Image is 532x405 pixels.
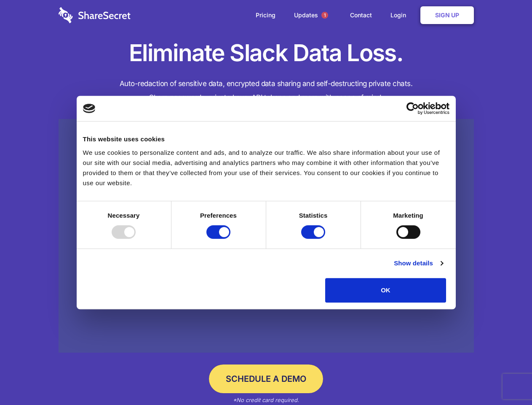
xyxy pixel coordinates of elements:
strong: Preferences [200,212,237,219]
a: Pricing [247,2,284,28]
a: Usercentrics Cookiebot - opens in a new window [376,102,449,115]
div: This website uses cookies [83,134,449,144]
a: Schedule a Demo [209,364,323,393]
a: Contact [342,2,380,28]
em: *No credit card required. [233,397,299,403]
a: Sign Up [420,6,474,24]
a: Wistia video thumbnail [59,119,474,353]
img: logo-wordmark-white-trans-d4663122ce5f474addd5e946df7df03e33cb6a1c49d2221995e7729f52c070b2.svg [59,7,131,23]
a: Login [382,2,419,28]
a: Show details [394,258,443,268]
button: OK [325,278,446,302]
div: We use cookies to personalize content and ads, and to analyze our traffic. We also share informat... [83,148,449,188]
h1: Eliminate Slack Data Loss. [59,38,474,68]
h4: Auto-redaction of sensitive data, encrypted data sharing and self-destructing private chats. Shar... [59,77,474,105]
strong: Necessary [108,212,140,219]
strong: Statistics [299,212,328,219]
img: logo [83,104,96,113]
strong: Marketing [393,212,423,219]
span: 1 [321,12,328,19]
